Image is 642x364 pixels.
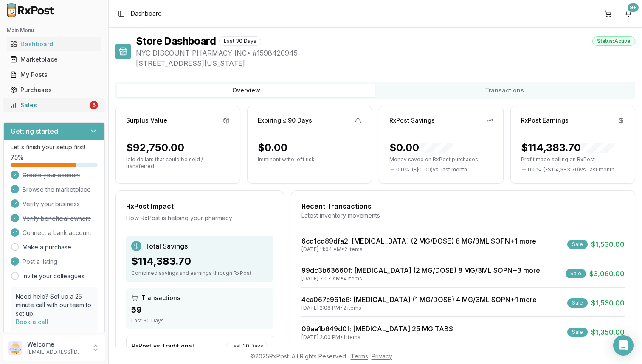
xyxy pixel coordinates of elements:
[27,349,86,356] p: [EMAIL_ADDRESS][DOMAIN_NAME]
[23,171,80,179] span: Create your account
[3,98,105,112] button: Sales6
[301,295,537,304] a: 4ca067c961e6: [MEDICAL_DATA] (1 MG/DOSE) 4 MG/3ML SOPN+1 more
[258,141,287,154] div: $0.00
[141,294,180,302] span: Transactions
[131,304,268,316] div: 59
[613,335,634,356] div: Open Intercom Messenger
[131,255,268,268] div: $114,383.70
[126,201,273,211] div: RxPost Impact
[126,116,167,125] div: Surplus Value
[10,40,98,48] div: Dashboard
[131,9,162,18] nav: breadcrumb
[145,241,188,251] span: Total Savings
[528,166,541,173] span: 0.0 %
[23,272,84,280] a: Invite your colleagues
[258,156,361,163] p: Imminent write-off risk
[351,353,368,360] a: Terms
[131,9,162,18] span: Dashboard
[131,270,268,277] div: Combined savings and earnings through RxPost
[3,83,105,97] button: Purchases
[136,34,216,48] h1: Store Dashboard
[11,126,58,136] h3: Getting started
[7,82,101,98] a: Purchases
[566,269,586,278] div: Sale
[301,275,540,282] div: [DATE] 7:07 AM • 4 items
[16,318,48,325] a: Book a call
[3,3,58,17] img: RxPost Logo
[7,52,101,67] a: Marketplace
[301,211,625,220] div: Latest inventory movements
[23,229,91,237] span: Connect a bank account
[131,317,268,324] div: Last 30 Days
[126,214,273,222] div: How RxPost is helping your pharmacy
[412,166,467,173] span: ( - $0.00 ) vs. last month
[11,153,23,162] span: 75 %
[567,298,588,308] div: Sale
[27,340,86,349] p: Welcome
[258,116,312,125] div: Expiring ≤ 90 Days
[372,353,392,360] a: Privacy
[567,240,588,249] div: Sale
[301,266,540,274] a: 99dc3b63660f: [MEDICAL_DATA] (2 MG/DOSE) 8 MG/3ML SOPN+3 more
[389,141,453,154] div: $0.00
[219,36,261,46] div: Last 30 Days
[591,298,625,308] span: $1,530.00
[90,101,98,109] div: 6
[389,156,493,163] p: Money saved on RxPost purchases
[10,86,98,94] div: Purchases
[375,84,634,97] button: Transactions
[622,7,635,20] button: 9+
[628,3,639,12] div: 9+
[10,101,88,109] div: Sales
[301,237,536,245] a: 6cd1cd89dfa2: [MEDICAL_DATA] (2 MG/DOSE) 8 MG/3ML SOPN+1 more
[23,243,71,252] a: Make a purchase
[567,328,588,337] div: Sale
[521,141,615,154] div: $114,383.70
[589,269,625,279] span: $3,060.00
[543,166,614,173] span: ( - $114,383.70 ) vs. last month
[132,342,194,350] div: RxPost vs Traditional
[301,305,537,311] div: [DATE] 2:08 PM • 2 items
[23,214,91,223] span: Verify beneficial owners
[117,84,375,97] button: Overview
[301,246,536,253] div: [DATE] 11:04 AM • 2 items
[136,48,635,58] span: NYC DISCOUNT PHARMACY INC • # 1598420945
[23,185,91,194] span: Browse the marketplace
[136,58,635,68] span: [STREET_ADDRESS][US_STATE]
[301,334,453,341] div: [DATE] 2:00 PM • 1 items
[7,98,101,113] a: Sales6
[7,36,101,52] a: Dashboard
[10,70,98,79] div: My Posts
[3,53,105,66] button: Marketplace
[10,55,98,64] div: Marketplace
[16,292,93,318] p: Need help? Set up a 25 minute call with our team to set up.
[521,116,569,125] div: RxPost Earnings
[3,68,105,81] button: My Posts
[7,67,101,82] a: My Posts
[591,327,625,337] span: $1,350.00
[396,166,409,173] span: 0.0 %
[226,342,268,351] div: Last 30 Days
[389,116,435,125] div: RxPost Savings
[23,258,57,266] span: Post a listing
[126,156,230,170] p: Idle dollars that could be sold / transferred
[7,27,101,34] h2: Main Menu
[301,325,453,333] a: 09ae1b649d0f: [MEDICAL_DATA] 25 MG TABS
[126,141,184,154] div: $92,750.00
[8,341,22,355] img: User avatar
[301,201,625,211] div: Recent Transactions
[23,200,80,208] span: Verify your business
[591,239,625,249] span: $1,530.00
[521,156,625,163] p: Profit made selling on RxPost
[11,143,98,151] p: Let's finish your setup first!
[592,36,635,46] div: Status: Active
[3,37,105,51] button: Dashboard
